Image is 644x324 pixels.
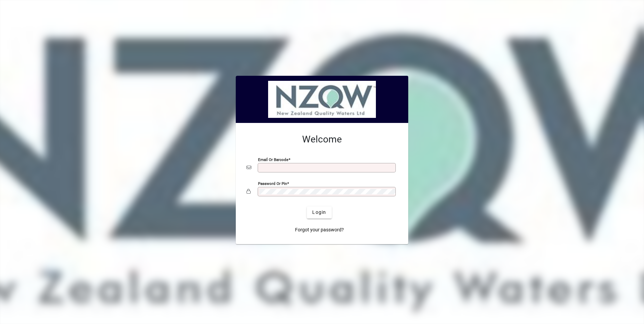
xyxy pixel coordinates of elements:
[295,226,344,233] span: Forgot your password?
[247,134,397,145] h2: Welcome
[258,181,287,186] mat-label: Password or Pin
[307,206,331,219] button: Login
[258,157,288,162] mat-label: Email or Barcode
[312,209,326,216] span: Login
[292,224,347,236] a: Forgot your password?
